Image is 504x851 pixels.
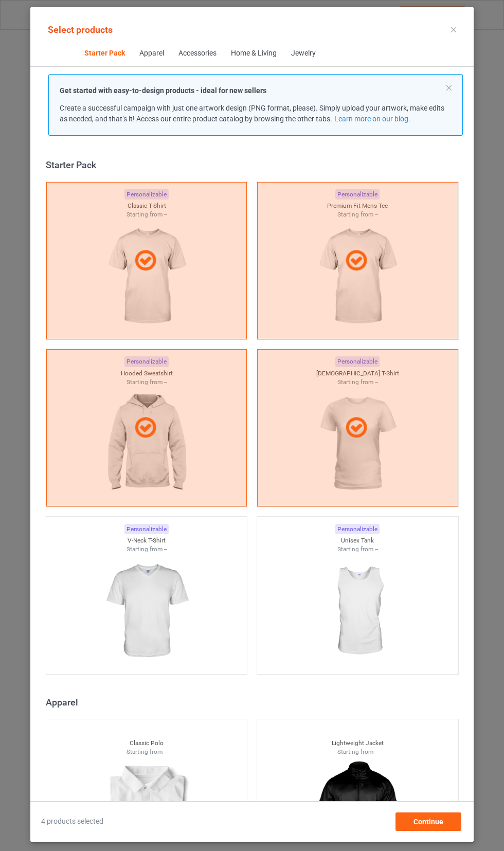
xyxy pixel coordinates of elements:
[334,115,410,123] a: Learn more on our blog.
[178,48,216,59] div: Accessories
[257,545,458,554] div: Starting from --
[257,536,458,545] div: Unisex Tank
[46,159,463,171] div: Starter Pack
[46,739,247,748] div: Classic Polo
[335,524,380,535] div: Personalizable
[124,524,169,535] div: Personalizable
[311,554,403,669] img: regular.jpg
[230,48,276,59] div: Home & Living
[100,554,192,669] img: regular.jpg
[395,812,461,831] div: Continue
[77,41,132,66] span: Starter Pack
[291,48,315,59] div: Jewelry
[41,817,103,827] span: 4 products selected
[46,748,247,756] div: Starting from --
[46,545,247,554] div: Starting from --
[46,536,247,545] div: V-Neck T-Shirt
[46,696,463,708] div: Apparel
[257,748,458,756] div: Starting from --
[60,104,444,123] span: Create a successful campaign with just one artwork design (PNG format, please). Simply upload you...
[257,739,458,748] div: Lightweight Jacket
[60,86,266,95] strong: Get started with easy-to-design products - ideal for new sellers
[48,24,113,35] span: Select products
[139,48,164,59] div: Apparel
[413,818,443,826] span: Continue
